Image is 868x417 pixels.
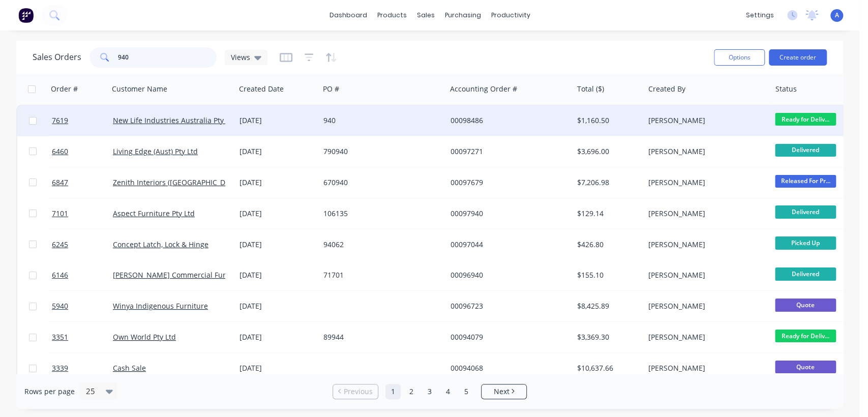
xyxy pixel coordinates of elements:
span: Ready for Deliv... [775,330,836,342]
span: Rows per page [24,386,75,397]
span: 6245 [52,240,68,250]
div: Accounting Order # [450,84,517,94]
a: Living Edge (Aust) Pty Ltd [113,146,198,156]
a: Concept Latch, Lock & Hinge [113,240,208,249]
a: Cash Sale [113,363,146,373]
div: 89944 [323,332,436,342]
div: [DATE] [240,363,315,373]
ul: Pagination [328,384,531,399]
span: 6460 [52,146,68,157]
div: [PERSON_NAME] [648,240,761,250]
div: sales [412,8,440,23]
div: [DATE] [240,270,315,280]
span: Delivered [775,144,836,157]
div: $10,637.66 [577,363,637,373]
div: 00097271 [451,146,563,157]
div: $155.10 [577,270,637,280]
span: 3339 [52,363,68,373]
div: $3,369.30 [577,332,637,342]
button: Options [714,49,765,66]
a: Page 5 [459,384,474,399]
span: Released For Pr... [775,175,836,188]
div: $8,425.89 [577,301,637,311]
a: 7101 [52,198,113,229]
div: 00094079 [451,332,563,342]
div: Customer Name [112,84,167,94]
div: 790940 [323,146,436,157]
span: 6146 [52,270,68,280]
a: Zenith Interiors ([GEOGRAPHIC_DATA]) Pty Ltd [113,177,267,187]
div: [DATE] [240,146,315,157]
div: 00096723 [451,301,563,311]
div: [PERSON_NAME] [648,363,761,373]
span: A [835,11,839,20]
a: Winya Indigenous Furniture [113,301,208,311]
a: dashboard [324,8,372,23]
div: [DATE] [240,240,315,250]
button: Create order [769,49,827,66]
span: Delivered [775,205,836,218]
div: Order # [51,84,78,94]
div: purchasing [440,8,486,23]
a: 6146 [52,260,113,290]
a: Page 3 [422,384,437,399]
a: Page 1 is your current page [385,384,401,399]
a: 7619 [52,105,113,136]
span: Views [231,52,250,63]
div: PO # [323,84,339,94]
div: Total ($) [577,84,604,94]
div: 71701 [323,270,436,280]
div: 00094068 [451,363,563,373]
a: 6460 [52,136,113,167]
span: 6847 [52,177,68,188]
span: Picked Up [775,236,836,249]
span: Ready for Deliv... [775,113,836,126]
a: 5940 [52,291,113,321]
h1: Sales Orders [33,52,81,62]
div: 00098486 [451,115,563,126]
div: 106135 [323,208,436,219]
a: Page 2 [404,384,419,399]
div: products [372,8,412,23]
span: 7619 [52,115,68,126]
a: Aspect Furniture Pty Ltd [113,208,195,218]
span: Previous [344,386,373,397]
a: 3351 [52,322,113,352]
a: New Life Industries Australia Pty Ltd [113,115,236,125]
div: 00097940 [451,208,563,219]
div: 00096940 [451,270,563,280]
a: Page 4 [440,384,456,399]
span: Quote [775,361,836,373]
span: Next [493,386,509,397]
div: 94062 [323,240,436,250]
div: Status [775,84,797,94]
div: [PERSON_NAME] [648,177,761,188]
div: [PERSON_NAME] [648,332,761,342]
div: $1,160.50 [577,115,637,126]
div: Created Date [239,84,284,94]
div: [PERSON_NAME] [648,270,761,280]
img: Factory [18,8,34,23]
div: [DATE] [240,332,315,342]
div: [PERSON_NAME] [648,208,761,219]
a: 6245 [52,229,113,260]
div: [DATE] [240,115,315,126]
a: 3339 [52,353,113,383]
div: 670940 [323,177,436,188]
span: 3351 [52,332,68,342]
div: $3,696.00 [577,146,637,157]
a: Next page [482,386,526,397]
div: 00097679 [451,177,563,188]
div: [DATE] [240,208,315,219]
div: 940 [323,115,436,126]
div: settings [741,8,779,23]
span: 7101 [52,208,68,219]
div: productivity [486,8,535,23]
div: Created By [648,84,685,94]
div: [DATE] [240,301,315,311]
span: 5940 [52,301,68,311]
a: Own World Pty Ltd [113,332,176,342]
a: [PERSON_NAME] Commercial Furniture [113,270,247,280]
div: [PERSON_NAME] [648,301,761,311]
span: Delivered [775,267,836,280]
